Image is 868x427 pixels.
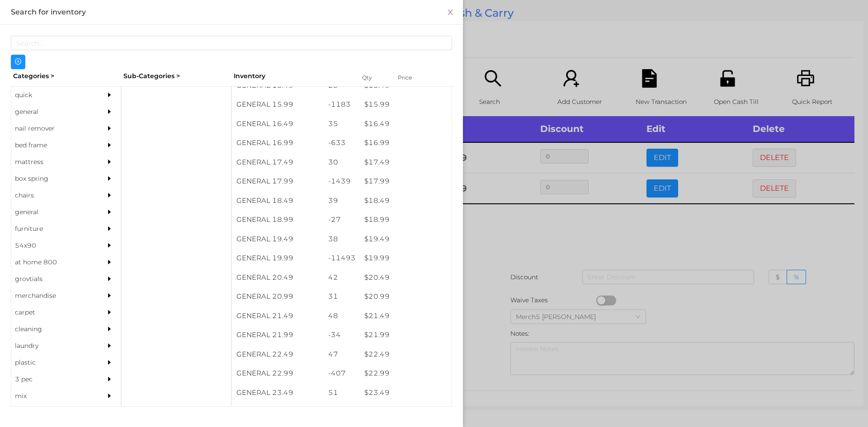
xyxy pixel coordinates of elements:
div: $ 20.49 [360,268,452,287]
div: $ 21.49 [360,306,452,326]
div: -1439 [324,172,360,191]
i: icon: caret-right [106,309,113,315]
div: GENERAL 18.49 [232,191,324,211]
div: GENERAL 15.99 [232,95,324,114]
div: appliances [11,404,94,421]
div: general [11,204,94,221]
div: mattress [11,154,94,170]
i: icon: caret-right [106,376,113,382]
div: 48 [324,306,360,326]
div: bed frame [11,137,94,154]
i: icon: caret-right [106,359,113,366]
div: $ 17.49 [360,153,452,172]
div: $ 18.99 [360,210,452,230]
div: GENERAL 22.99 [232,364,324,383]
i: icon: caret-right [106,393,113,399]
div: GENERAL 17.49 [232,153,324,172]
div: chairs [11,187,94,204]
i: icon: caret-right [106,242,113,249]
div: Qty [360,71,387,84]
div: 38 [324,230,360,249]
i: icon: close [447,9,454,16]
div: GENERAL 23.49 [232,383,324,403]
div: $ 17.99 [360,172,452,191]
i: icon: caret-right [106,142,113,148]
input: Search... [11,36,452,50]
i: icon: caret-right [106,175,113,182]
div: cleaning [11,321,94,338]
div: -11493 [324,249,360,268]
div: $ 21.99 [360,325,452,345]
i: icon: caret-right [106,326,113,332]
div: $ 20.99 [360,287,452,306]
div: 54x90 [11,237,94,254]
div: $ 16.49 [360,114,452,134]
div: at home 800 [11,254,94,271]
div: Price [396,71,432,84]
i: icon: caret-right [106,292,113,299]
div: $ 22.99 [360,364,452,383]
div: GENERAL 16.99 [232,133,324,153]
div: 39 [324,191,360,211]
div: -27 [324,210,360,230]
div: 3 pec [11,371,94,388]
div: general [11,103,94,120]
i: icon: caret-right [106,343,113,349]
div: -34 [324,325,360,345]
div: $ 19.99 [360,249,452,268]
div: GENERAL 23.99 [232,402,324,422]
div: 51 [324,383,360,403]
div: GENERAL 22.49 [232,345,324,364]
div: Categories > [11,69,121,83]
i: icon: caret-right [106,108,113,115]
div: GENERAL 19.99 [232,249,324,268]
div: Search for inventory [11,7,452,17]
div: quick [11,87,94,103]
div: $ 15.99 [360,95,452,114]
div: $ 23.99 [360,402,452,422]
div: -97 [324,402,360,422]
div: GENERAL 20.49 [232,268,324,287]
div: GENERAL 17.99 [232,172,324,191]
div: Inventory [234,71,351,81]
div: 31 [324,287,360,306]
div: 30 [324,153,360,172]
div: plastic [11,354,94,371]
i: icon: caret-right [106,125,113,131]
div: GENERAL 19.49 [232,230,324,249]
div: $ 23.49 [360,383,452,403]
i: icon: caret-right [106,209,113,215]
div: GENERAL 20.99 [232,287,324,306]
div: carpet [11,304,94,321]
div: GENERAL 18.99 [232,210,324,230]
div: furniture [11,221,94,237]
div: -633 [324,133,360,153]
i: icon: caret-right [106,192,113,198]
i: icon: caret-right [106,259,113,265]
div: 47 [324,345,360,364]
div: -407 [324,364,360,383]
div: $ 18.49 [360,191,452,211]
div: Sub-Categories > [121,69,231,83]
i: icon: caret-right [106,225,113,232]
div: nail remover [11,120,94,137]
div: laundry [11,338,94,354]
div: 35 [324,114,360,134]
div: -1183 [324,95,360,114]
div: grovtials [11,271,94,287]
div: $ 19.49 [360,230,452,249]
div: merchandise [11,287,94,304]
i: icon: caret-right [106,159,113,165]
div: box spring [11,170,94,187]
div: GENERAL 21.99 [232,325,324,345]
button: icon: plus-circle [11,55,25,69]
div: GENERAL 16.49 [232,114,324,134]
div: $ 16.99 [360,133,452,153]
div: $ 22.49 [360,345,452,364]
i: icon: caret-right [106,276,113,282]
div: 42 [324,268,360,287]
div: mix [11,388,94,404]
i: icon: caret-right [106,92,113,98]
div: GENERAL 21.49 [232,306,324,326]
